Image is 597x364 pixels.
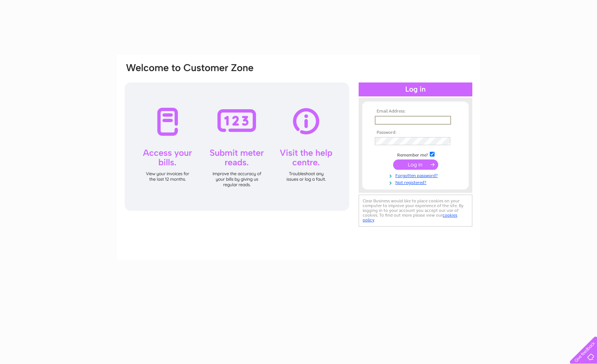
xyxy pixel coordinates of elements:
[359,195,472,227] div: Clear Business would like to place cookies on your computer to improve your experience of the sit...
[375,179,458,185] a: Not registered?
[375,172,458,179] a: Forgotten password?
[373,151,458,158] td: Remember me?
[373,130,458,135] th: Password:
[393,159,438,170] input: Submit
[363,213,457,223] a: cookies policy
[373,109,458,114] th: Email Address:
